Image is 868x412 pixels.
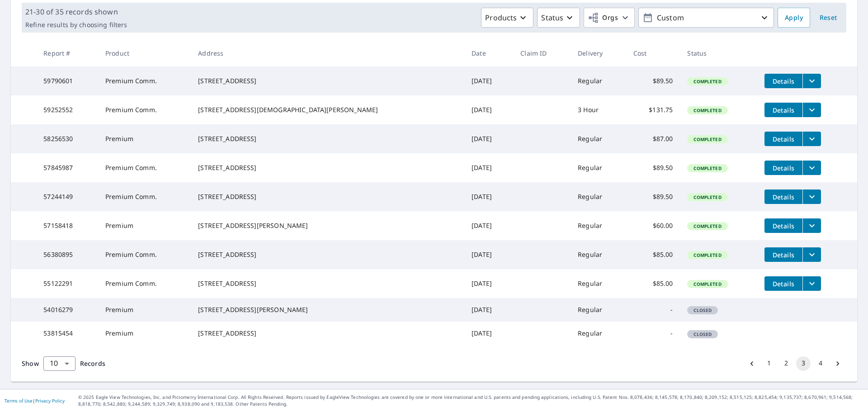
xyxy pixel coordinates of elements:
[464,124,513,153] td: [DATE]
[571,66,626,95] td: Regular
[198,250,457,259] div: [STREET_ADDRESS]
[464,322,513,345] td: [DATE]
[626,298,680,322] td: -
[571,240,626,269] td: Regular
[98,322,191,345] td: Premium
[198,163,457,172] div: [STREET_ADDRESS]
[688,307,717,313] span: Closed
[584,8,635,28] button: Orgs
[626,211,680,240] td: $60.00
[802,103,821,117] button: filesDropdownBtn-59252552
[98,182,191,211] td: Premium Comm.
[770,77,797,85] span: Details
[571,95,626,124] td: 3 Hour
[688,165,726,171] span: Completed
[464,153,513,182] td: [DATE]
[817,12,839,24] span: Reset
[198,329,457,338] div: [STREET_ADDRESS]
[571,298,626,322] td: Regular
[779,356,793,371] button: Go to page 2
[36,95,98,124] td: 59252552
[770,135,797,143] span: Details
[626,95,680,124] td: $131.75
[35,398,65,404] a: Privacy Policy
[626,240,680,269] td: $85.00
[464,182,513,211] td: [DATE]
[36,240,98,269] td: 56380895
[571,211,626,240] td: Regular
[481,8,533,28] button: Products
[541,12,563,23] p: Status
[78,394,863,407] p: © 2025 Eagle View Technologies, Inc. and Pictometry International Corp. All Rights Reserved. Repo...
[802,74,821,88] button: filesDropdownBtn-59790601
[813,356,828,371] button: Go to page 4
[198,134,457,143] div: [STREET_ADDRESS]
[98,66,191,95] td: Premium Comm.
[796,356,811,371] button: page 3
[98,40,191,66] th: Product
[198,76,457,85] div: [STREET_ADDRESS]
[36,298,98,322] td: 54016279
[98,298,191,322] td: Premium
[43,356,75,371] div: Show 10 records
[688,252,726,258] span: Completed
[802,189,821,204] button: filesDropdownBtn-57244149
[688,78,726,85] span: Completed
[626,269,680,298] td: $85.00
[191,40,464,66] th: Address
[778,8,810,28] button: Apply
[626,124,680,153] td: $87.00
[770,251,797,259] span: Details
[571,40,626,66] th: Delivery
[626,153,680,182] td: $89.50
[5,398,65,403] p: |
[80,359,105,368] span: Records
[764,74,802,88] button: detailsBtn-59790601
[98,269,191,298] td: Premium Comm.
[98,95,191,124] td: Premium Comm.
[36,211,98,240] td: 57158418
[198,192,457,201] div: [STREET_ADDRESS]
[36,269,98,298] td: 55122291
[688,331,717,337] span: Closed
[537,8,580,28] button: Status
[25,6,127,17] p: 21-30 of 35 records shown
[198,305,457,314] div: [STREET_ADDRESS][PERSON_NAME]
[688,194,726,200] span: Completed
[588,12,618,24] span: Orgs
[513,40,571,66] th: Claim ID
[626,66,680,95] td: $89.50
[688,107,726,114] span: Completed
[770,193,797,201] span: Details
[802,247,821,262] button: filesDropdownBtn-56380895
[98,124,191,153] td: Premium
[764,218,802,233] button: detailsBtn-57158418
[802,276,821,291] button: filesDropdownBtn-55122291
[764,189,802,204] button: detailsBtn-57244149
[770,279,797,288] span: Details
[830,356,845,371] button: Go to next page
[802,161,821,175] button: filesDropdownBtn-57845987
[638,8,774,28] button: Custom
[198,279,457,288] div: [STREET_ADDRESS]
[98,240,191,269] td: Premium Comm.
[36,153,98,182] td: 57845987
[36,66,98,95] td: 59790601
[198,221,457,230] div: [STREET_ADDRESS][PERSON_NAME]
[770,164,797,172] span: Details
[814,8,843,28] button: Reset
[98,153,191,182] td: Premium Comm.
[464,240,513,269] td: [DATE]
[770,106,797,114] span: Details
[43,351,75,376] div: 10
[785,12,803,24] span: Apply
[688,223,726,229] span: Completed
[571,269,626,298] td: Regular
[464,66,513,95] td: [DATE]
[743,356,846,371] nav: pagination navigation
[764,276,802,291] button: detailsBtn-55122291
[764,132,802,146] button: detailsBtn-58256530
[464,298,513,322] td: [DATE]
[680,40,757,66] th: Status
[5,398,33,404] a: Terms of Use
